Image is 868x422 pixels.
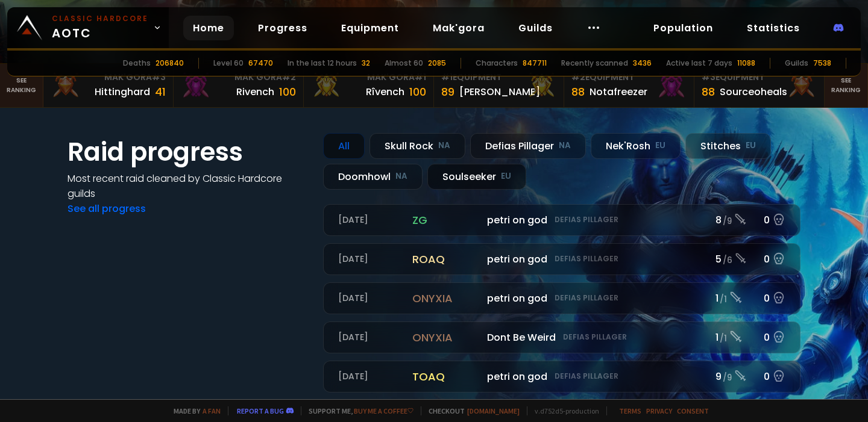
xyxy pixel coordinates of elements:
[476,58,518,69] div: Characters
[52,13,148,42] span: AOTC
[203,406,221,415] a: a fan
[590,84,647,99] div: Notafreezer
[501,170,511,182] small: EU
[813,58,831,69] div: 7538
[467,406,520,415] a: [DOMAIN_NAME]
[354,406,414,415] a: Buy me a coffee
[51,71,166,84] div: Mak'Gora
[323,204,800,236] a: [DATE]zgpetri on godDefias Pillager8 /90
[288,58,357,69] div: In the last 12 hours
[564,64,694,107] a: #2Equipment88Notafreezer
[746,140,756,152] small: EU
[323,164,423,190] div: Doomhowl
[720,84,787,99] div: Sourceoheals
[702,84,715,100] div: 88
[362,58,370,69] div: 32
[441,71,556,84] div: Equipment
[571,71,585,83] span: # 2
[237,406,284,415] a: Report a bug
[323,321,800,353] a: [DATE]onyxiaDont Be WeirdDefias Pillager1 /10
[409,84,426,100] div: 100
[181,71,296,84] div: Mak'Gora
[123,58,151,69] div: Deaths
[441,84,454,100] div: 89
[248,16,317,40] a: Progress
[737,16,810,40] a: Statistics
[415,71,426,83] span: # 1
[737,58,755,69] div: 11088
[702,71,817,84] div: Equipment
[428,58,446,69] div: 2085
[323,282,800,314] a: [DATE]onyxiapetri on godDefias Pillager1 /10
[7,7,169,48] a: Classic HardcoreAOTC
[470,133,586,159] div: Defias Pillager
[509,16,562,40] a: Guilds
[785,58,808,69] div: Guilds
[421,406,520,415] span: Checkout
[561,58,628,69] div: Recently scanned
[68,133,309,171] h1: Raid progress
[311,71,426,84] div: Mak'Gora
[666,58,732,69] div: Active last 7 days
[301,406,414,415] span: Support me,
[52,13,148,24] small: Classic Hardcore
[559,140,571,152] small: NA
[571,71,687,84] div: Equipment
[434,64,564,107] a: #1Equipment89[PERSON_NAME]
[427,164,526,190] div: Soulseeker
[385,58,423,69] div: Almost 60
[166,406,221,415] span: Made by
[395,170,407,182] small: NA
[323,133,365,159] div: All
[332,16,409,40] a: Equipment
[591,133,681,159] div: Nek'Rosh
[236,84,274,99] div: Rivench
[633,58,652,69] div: 3436
[370,133,465,159] div: Skull Rock
[366,84,404,99] div: Rîvench
[152,71,166,83] span: # 3
[655,140,665,152] small: EU
[527,406,599,415] span: v. d752d5 - production
[279,84,296,100] div: 100
[619,406,641,415] a: Terms
[646,406,672,415] a: Privacy
[43,64,174,107] a: Mak'Gora#3Hittinghard41
[68,171,309,201] h4: Most recent raid cleaned by Classic Hardcore guilds
[304,64,434,107] a: Mak'Gora#1Rîvench100
[677,406,709,415] a: Consent
[644,16,723,40] a: Population
[571,84,585,100] div: 88
[459,84,540,99] div: [PERSON_NAME]
[155,84,166,100] div: 41
[213,58,244,69] div: Level 60
[156,58,184,69] div: 206840
[68,202,146,216] a: See all progress
[323,243,800,275] a: [DATE]roaqpetri on godDefias Pillager5 /60
[95,84,150,99] div: Hittinghard
[441,71,453,83] span: # 1
[423,16,494,40] a: Mak'gora
[685,133,771,159] div: Stitches
[702,71,715,83] span: # 3
[282,71,296,83] span: # 2
[183,16,234,40] a: Home
[694,64,825,107] a: #3Equipment88Sourceoheals
[174,64,304,107] a: Mak'Gora#2Rivench100
[323,361,800,393] a: [DATE]toaqpetri on godDefias Pillager9 /90
[438,140,450,152] small: NA
[248,58,273,69] div: 67470
[825,64,868,107] a: Seeranking
[523,58,547,69] div: 847711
